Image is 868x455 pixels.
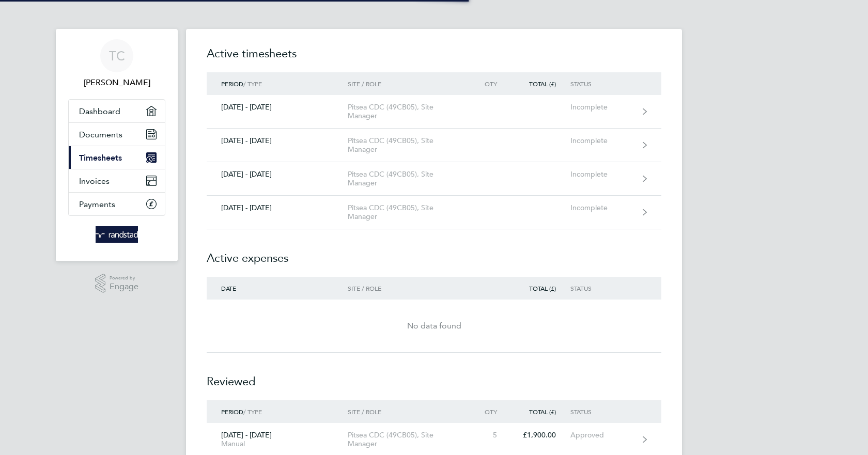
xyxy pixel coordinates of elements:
[79,153,122,163] span: Timesheets
[69,193,165,215] a: Payments
[570,203,634,212] div: Incomplete
[68,226,165,243] a: Go to home page
[207,431,348,448] div: [DATE] - [DATE]
[69,100,165,122] a: Dashboard
[570,80,634,87] div: Status
[570,136,634,145] div: Incomplete
[207,95,661,129] a: [DATE] - [DATE]Pitsea CDC (49CB05), Site ManagerIncomplete
[221,440,333,448] div: Manual
[207,170,348,179] div: [DATE] - [DATE]
[110,274,138,283] span: Powered by
[512,431,570,440] div: £1,900.00
[207,320,661,332] div: No data found
[570,103,634,112] div: Incomplete
[348,170,466,187] div: Pitsea CDC (49CB05), Site Manager
[570,431,634,440] div: Approved
[56,29,178,261] nav: Main navigation
[69,169,165,192] a: Invoices
[109,49,125,62] span: TC
[348,80,466,87] div: Site / Role
[348,285,466,292] div: Site / Role
[68,76,165,89] span: Tony Crawford
[207,162,661,196] a: [DATE] - [DATE]Pitsea CDC (49CB05), Site ManagerIncomplete
[348,103,466,120] div: Pitsea CDC (49CB05), Site Manager
[207,80,348,87] div: / Type
[207,136,348,145] div: [DATE] - [DATE]
[207,408,348,415] div: / Type
[512,80,570,87] div: Total (£)
[570,285,634,292] div: Status
[348,408,466,415] div: Site / Role
[207,45,661,72] h2: Active timesheets
[512,285,570,292] div: Total (£)
[512,408,570,415] div: Total (£)
[207,103,348,112] div: [DATE] - [DATE]
[207,129,661,162] a: [DATE] - [DATE]Pitsea CDC (49CB05), Site ManagerIncomplete
[79,130,122,139] span: Documents
[348,431,466,448] div: Pitsea CDC (49CB05), Site Manager
[79,199,115,209] span: Payments
[348,203,466,221] div: Pitsea CDC (49CB05), Site Manager
[466,80,512,87] div: Qty
[570,408,634,415] div: Status
[348,136,466,154] div: Pitsea CDC (49CB05), Site Manager
[466,408,512,415] div: Qty
[95,274,139,293] a: Powered byEngage
[69,123,165,146] a: Documents
[207,353,661,400] h2: Reviewed
[221,80,243,88] span: Period
[466,431,512,440] div: 5
[221,407,243,416] span: Period
[96,226,138,243] img: randstad-logo-retina.png
[207,229,661,277] h2: Active expenses
[69,146,165,169] a: Timesheets
[570,170,634,179] div: Incomplete
[79,176,110,186] span: Invoices
[110,283,138,291] span: Engage
[207,196,661,229] a: [DATE] - [DATE]Pitsea CDC (49CB05), Site ManagerIncomplete
[207,203,348,212] div: [DATE] - [DATE]
[68,39,165,89] a: TC[PERSON_NAME]
[79,106,120,116] span: Dashboard
[207,285,348,292] div: Date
